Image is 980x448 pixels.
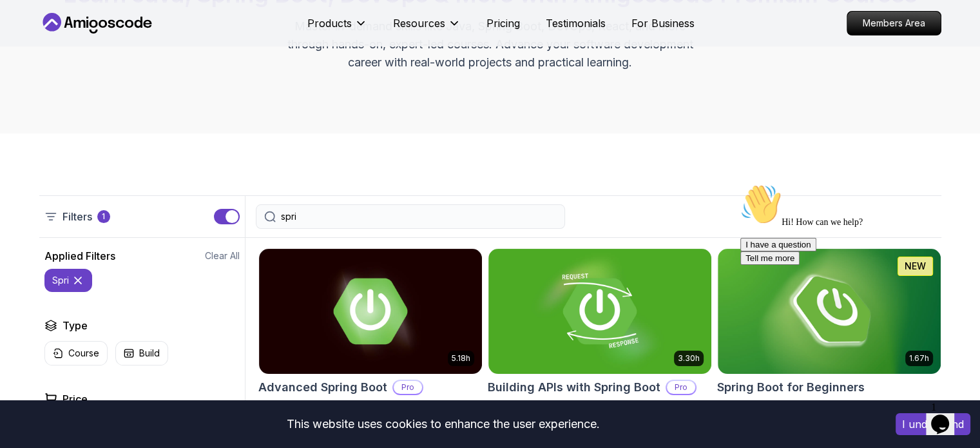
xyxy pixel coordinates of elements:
button: spri [44,269,92,292]
div: This website uses cookies to enhance the user experience. [10,410,876,438]
h2: Advanced Spring Boot [258,378,387,396]
button: Course [44,341,108,365]
p: Pro [667,381,695,394]
p: Members Area [847,12,941,35]
p: 1 [102,211,105,222]
button: I have a question [5,59,81,73]
a: Members Area [847,11,941,35]
span: Hi! How can we help? [5,39,128,48]
a: Pricing [486,15,520,31]
h2: Applied Filters [44,248,115,264]
p: Products [307,15,352,31]
button: Accept cookies [896,413,970,435]
img: :wave: [5,5,46,46]
a: Testimonials [546,15,606,31]
p: Build [139,347,160,360]
button: Clear All [205,249,240,262]
iframe: chat widget [735,179,967,390]
p: 5.18h [452,353,470,364]
p: Pro [394,381,422,394]
p: Course [68,347,99,360]
p: Filters [62,209,92,224]
h2: Spring Boot for Beginners [717,378,865,396]
img: Advanced Spring Boot card [259,249,482,374]
p: spri [52,274,69,287]
a: Building APIs with Spring Boot card3.30hBuilding APIs with Spring BootProLearn to build robust, s... [488,248,712,439]
a: For Business [631,15,695,31]
p: Resources [393,15,445,31]
h2: Price [62,391,88,407]
div: 👋Hi! How can we help?I have a questionTell me more [5,5,237,86]
button: Build [115,341,168,365]
iframe: chat widget [926,396,967,435]
a: Advanced Spring Boot card5.18hAdvanced Spring BootProDive deep into Spring Boot with our advanced... [258,248,483,439]
a: Spring Boot for Beginners card1.67hNEWSpring Boot for BeginnersBuild a CRUD API with Spring Boot ... [717,248,941,426]
button: Tell me more [5,73,64,86]
h2: Type [62,318,88,333]
img: Building APIs with Spring Boot card [488,249,711,374]
input: Search Java, React, Spring boot ... [281,210,557,223]
p: 3.30h [678,353,700,364]
button: Products [307,15,367,41]
img: Spring Boot for Beginners card [718,249,941,374]
button: Resources [393,15,461,41]
h2: Building APIs with Spring Boot [488,378,660,396]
